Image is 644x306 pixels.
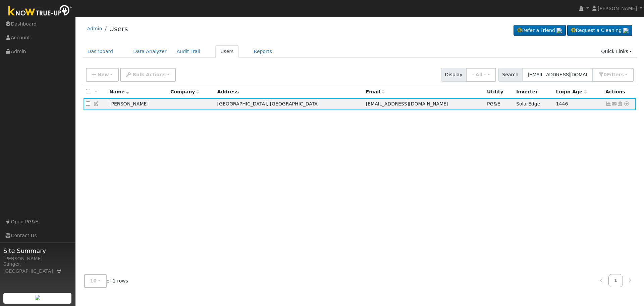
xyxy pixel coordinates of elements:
div: Address [217,88,361,95]
td: [PERSON_NAME] [107,98,168,111]
span: 08/27/2021 9:54:24 AM [556,101,568,106]
span: Name [109,89,129,94]
button: 0Filters [593,68,634,82]
a: Map [56,268,62,274]
a: 1 [608,274,623,287]
span: PG&E [487,101,500,106]
span: of 1 rows [84,274,128,288]
a: Refer a Friend [514,25,566,36]
a: sjlewis78@yahoo.com [611,100,618,107]
button: New [86,68,119,82]
a: Request a Cleaning [567,25,632,36]
button: Bulk Actions [120,68,175,82]
span: [EMAIL_ADDRESS][DOMAIN_NAME] [366,101,448,106]
div: [PERSON_NAME] [3,255,72,262]
input: Search [522,68,593,82]
button: 10 [84,274,107,288]
span: Display [441,68,466,82]
span: s [621,72,624,77]
div: Utility [487,88,512,95]
img: retrieve [35,295,40,300]
span: 10 [90,278,97,283]
div: Actions [605,88,634,95]
a: Login As [617,101,623,106]
span: Site Summary [3,246,72,255]
a: Users [215,45,239,58]
span: [PERSON_NAME] [598,6,637,11]
div: Sanger, [GEOGRAPHIC_DATA] [3,261,72,275]
span: Days since last login [556,89,587,94]
span: Filter [607,72,624,77]
a: Data Analyzer [128,45,172,58]
span: Email [366,89,385,94]
img: Know True-Up [5,4,75,19]
a: Dashboard [83,45,118,58]
div: Inverter [516,88,551,95]
a: Admin [87,26,102,31]
a: Show Graph [605,101,611,106]
img: retrieve [556,28,562,33]
a: Reports [249,45,277,58]
a: Edit User [94,101,100,106]
img: retrieve [623,28,629,33]
span: New [97,72,109,77]
span: Company name [170,89,199,94]
a: Audit Trail [172,45,205,58]
span: Search [498,68,522,82]
span: Bulk Actions [132,72,166,77]
a: Quick Links [596,45,637,58]
td: [GEOGRAPHIC_DATA], [GEOGRAPHIC_DATA] [215,98,364,111]
a: Other actions [624,100,630,107]
a: Users [109,25,128,33]
span: SolarEdge [516,101,540,106]
button: - All - [466,68,496,82]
